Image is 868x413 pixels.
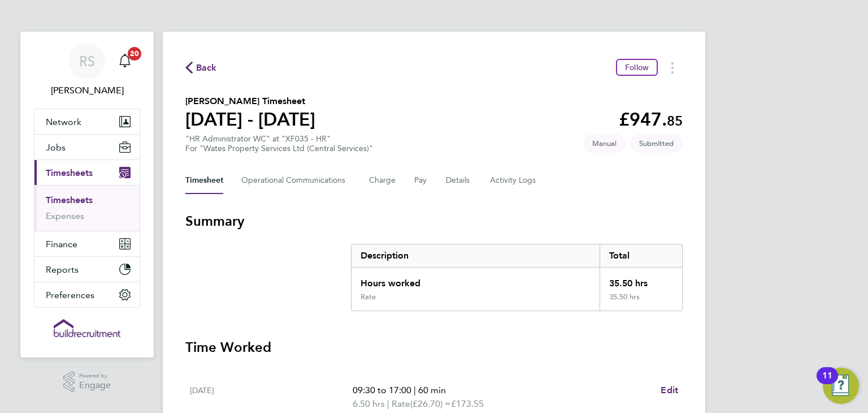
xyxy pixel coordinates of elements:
button: Preferences [34,282,140,307]
a: Edit [661,384,678,397]
span: Back [196,61,217,75]
span: 09:30 to 17:00 [353,385,411,395]
span: Finance [46,239,77,249]
button: Open Resource Center, 11 new notifications [823,368,859,404]
div: Summary [351,244,683,311]
button: Follow [616,59,658,76]
span: Edit [661,385,678,395]
span: This timesheet is Submitted. [630,134,683,153]
button: Timesheets [34,160,140,185]
h3: Summary [185,212,683,230]
a: RS[PERSON_NAME] [34,43,140,97]
span: 6.50 hrs [353,398,385,409]
span: Timesheets [46,167,93,178]
button: Finance [34,231,140,256]
button: Reports [34,257,140,282]
button: Back [185,61,217,75]
button: Details [446,167,472,194]
button: Network [34,109,140,134]
button: Charge [369,167,396,194]
span: Preferences [46,290,94,300]
span: Jobs [46,142,66,153]
button: Activity Logs [490,167,537,194]
span: | [414,385,416,395]
div: Total [600,244,682,267]
span: Follow [625,62,649,72]
span: Network [46,117,81,127]
button: Timesheet [185,167,223,194]
a: 20 [114,43,136,79]
span: RS [79,54,95,68]
span: Rate [392,397,410,411]
span: Reports [46,264,79,275]
img: buildrec-logo-retina.png [54,319,120,337]
span: 85 [667,113,683,129]
button: Operational Communications [241,167,351,194]
div: 35.50 hrs [600,268,682,292]
a: Go to home page [34,319,140,337]
span: Ryan Smart [34,84,140,97]
span: Engage [79,381,111,390]
span: This timesheet was manually created. [583,134,626,153]
h3: Time Worked [185,338,683,356]
app-decimal: £947. [619,109,683,130]
div: Rate [361,292,376,302]
div: [DATE] [190,384,353,411]
span: (£26.70) = [410,398,451,409]
div: For "Wates Property Services Ltd (Central Services)" [185,144,373,153]
nav: Main navigation [20,32,154,358]
button: Timesheets Menu [662,59,683,76]
h2: [PERSON_NAME] Timesheet [185,94,315,108]
div: Hours worked [351,268,600,292]
span: 20 [128,47,141,61]
button: Jobs [34,135,140,160]
a: Powered byEngage [63,371,111,393]
span: Powered by [79,371,111,381]
div: "HR Administrator WC" at "XF035 - HR" [185,134,373,153]
span: £173.55 [451,398,484,409]
div: Description [351,244,600,267]
a: Timesheets [46,195,93,205]
div: 35.50 hrs [600,292,682,311]
h1: [DATE] - [DATE] [185,108,315,131]
button: Pay [414,167,428,194]
span: | [387,398,389,409]
span: 60 min [418,385,446,395]
div: 11 [822,376,832,390]
div: Timesheets [34,185,140,231]
a: Expenses [46,210,84,221]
